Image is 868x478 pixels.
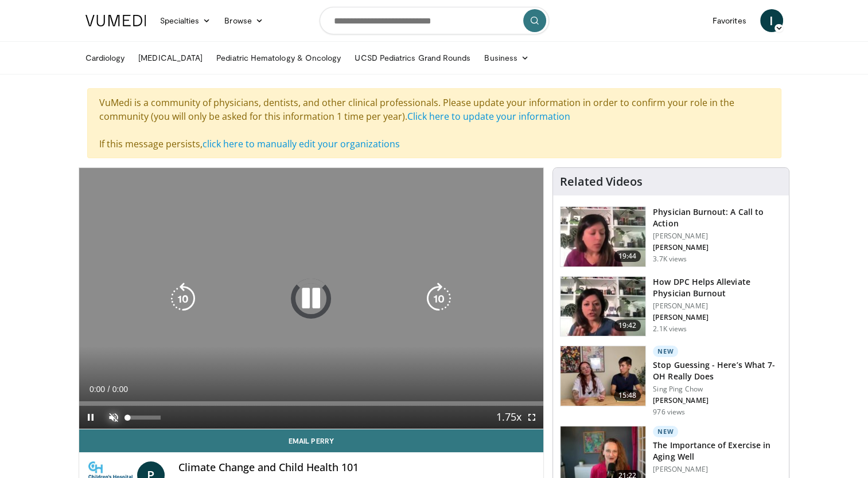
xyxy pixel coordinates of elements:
[131,46,209,69] a: [MEDICAL_DATA]
[112,385,128,394] span: 0:00
[653,359,782,382] h3: Stop Guessing - Here’s What 7-OH Really Does
[79,46,132,69] a: Cardiology
[653,243,782,252] p: [PERSON_NAME]
[560,276,782,337] a: 19:42 How DPC Helps Alleviate Physician Burnout [PERSON_NAME] [PERSON_NAME] 2.1K views
[614,320,641,331] span: 19:42
[85,15,146,26] img: VuMedi Logo
[79,406,102,429] button: Pause
[653,276,782,299] h3: How DPC Helps Alleviate Physician Burnout
[89,385,105,394] span: 0:00
[497,406,520,429] button: Playback Rate
[560,175,643,189] h4: Related Videos
[614,250,641,262] span: 19:44
[178,461,534,474] h4: Climate Change and Child Health 101
[102,406,125,429] button: Unmute
[614,390,641,401] span: 15:48
[153,9,218,32] a: Specialties
[128,416,161,420] div: Volume Level
[320,7,549,34] input: Search topics, interventions
[653,426,678,437] p: New
[653,346,678,357] p: New
[209,46,348,69] a: Pediatric Hematology & Oncology
[653,408,685,417] p: 976 views
[79,168,544,429] video-js: Video Player
[348,46,477,69] a: UCSD Pediatrics Grand Rounds
[653,313,782,322] p: [PERSON_NAME]
[108,385,110,394] span: /
[560,346,645,406] img: 74f48e99-7be1-4805-91f5-c50674ee60d2.150x105_q85_crop-smart_upscale.jpg
[560,277,645,336] img: 8c03ed1f-ed96-42cb-9200-2a88a5e9b9ab.150x105_q85_crop-smart_upscale.jpg
[653,232,782,241] p: [PERSON_NAME]
[706,9,753,32] a: Favorites
[477,46,536,69] a: Business
[407,110,570,123] a: Click here to update your information
[653,301,782,311] p: [PERSON_NAME]
[760,9,783,32] a: I
[653,440,782,463] h3: The Importance of Exercise in Aging Well
[653,385,782,394] p: Sing Ping Chow
[560,346,782,417] a: 15:48 New Stop Guessing - Here’s What 7-OH Really Does Sing Ping Chow [PERSON_NAME] 976 views
[217,9,270,32] a: Browse
[560,206,782,267] a: 19:44 Physician Burnout: A Call to Action [PERSON_NAME] [PERSON_NAME] 3.7K views
[653,206,782,229] h3: Physician Burnout: A Call to Action
[79,401,544,406] div: Progress Bar
[653,254,687,264] p: 3.7K views
[653,396,782,405] p: [PERSON_NAME]
[520,406,543,429] button: Fullscreen
[203,138,400,150] a: click here to manually edit your organizations
[79,429,544,452] a: Email Perry
[653,324,687,334] p: 2.1K views
[87,88,781,158] div: VuMedi is a community of physicians, dentists, and other clinical professionals. Please update yo...
[560,207,645,267] img: ae962841-479a-4fc3-abd9-1af602e5c29c.150x105_q85_crop-smart_upscale.jpg
[653,465,782,474] p: [PERSON_NAME]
